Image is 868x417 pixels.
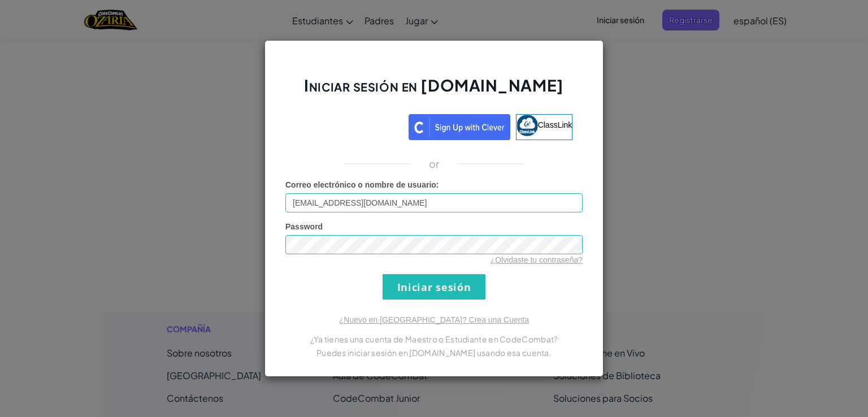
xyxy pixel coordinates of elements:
iframe: Botón de Acceder con Google [290,113,409,138]
a: ¿Nuevo en [GEOGRAPHIC_DATA]? Crea una Cuenta [339,315,529,324]
input: Iniciar sesión [383,274,485,299]
p: Puedes iniciar sesión en [DOMAIN_NAME] usando esa cuenta. [285,346,583,359]
span: Correo electrónico o nombre de usuario [285,180,436,189]
p: or [429,157,440,171]
a: ¿Olvidaste tu contraseña? [491,255,583,264]
img: classlink-logo-small.png [517,115,538,136]
p: ¿Ya tienes una cuenta de Maestro o Estudiante en CodeCombat? [285,332,583,346]
span: ClassLink [538,120,572,129]
h2: Iniciar sesión en [DOMAIN_NAME] [285,75,583,107]
span: Password [285,222,323,231]
label: : [285,179,439,190]
img: clever_sso_button@2x.png [409,114,510,140]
